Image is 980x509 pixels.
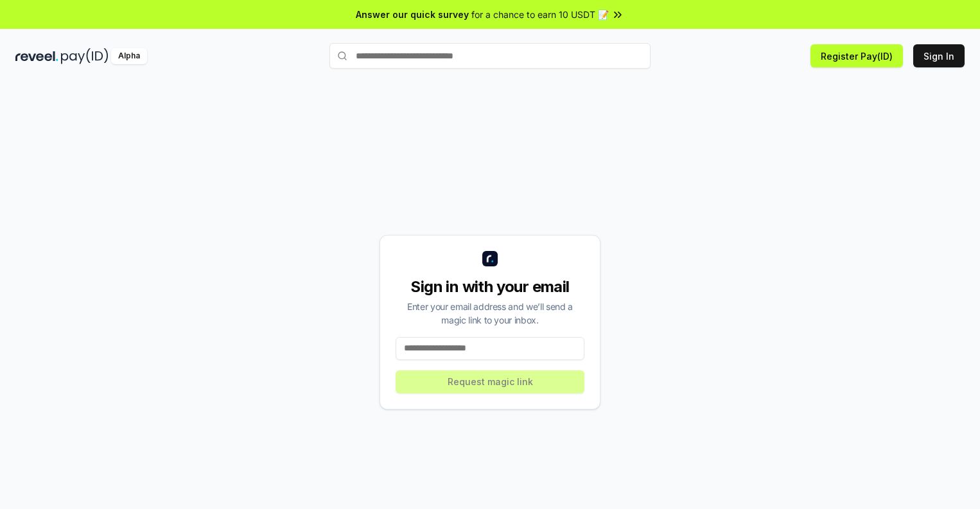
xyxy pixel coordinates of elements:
img: logo_small [482,251,498,266]
span: for a chance to earn 10 USDT 📝 [471,8,609,21]
button: Register Pay(ID) [810,44,903,67]
div: Alpha [111,48,147,64]
img: pay_id [61,48,109,64]
div: Sign in with your email [396,277,584,297]
button: Sign In [913,44,965,67]
img: reveel_dark [15,48,58,64]
span: Answer our quick survey [356,8,469,21]
div: Enter your email address and we’ll send a magic link to your inbox. [396,300,584,327]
